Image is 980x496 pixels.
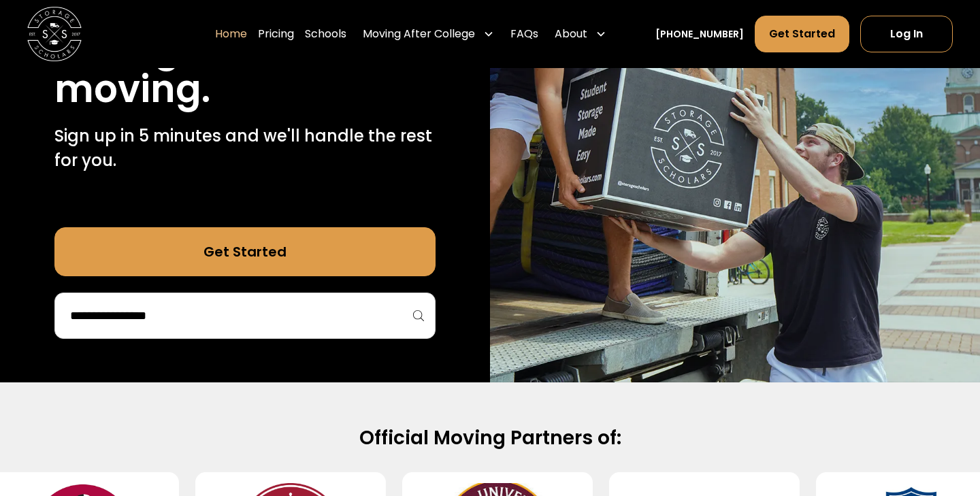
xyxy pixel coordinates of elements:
div: Moving After College [363,26,475,42]
div: About [555,26,587,42]
a: [PHONE_NUMBER] [655,27,744,42]
a: Pricing [258,15,294,53]
h2: Official Moving Partners of: [54,426,926,450]
div: About [549,15,612,53]
a: Get Started [54,227,436,276]
a: Get Started [755,16,849,52]
a: FAQs [510,15,538,53]
a: Schools [305,15,346,53]
a: Home [215,15,247,53]
a: Log In [860,16,953,52]
img: Storage Scholars main logo [27,7,82,61]
p: Sign up in 5 minutes and we'll handle the rest for you. [54,124,436,173]
div: Moving After College [357,15,500,53]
